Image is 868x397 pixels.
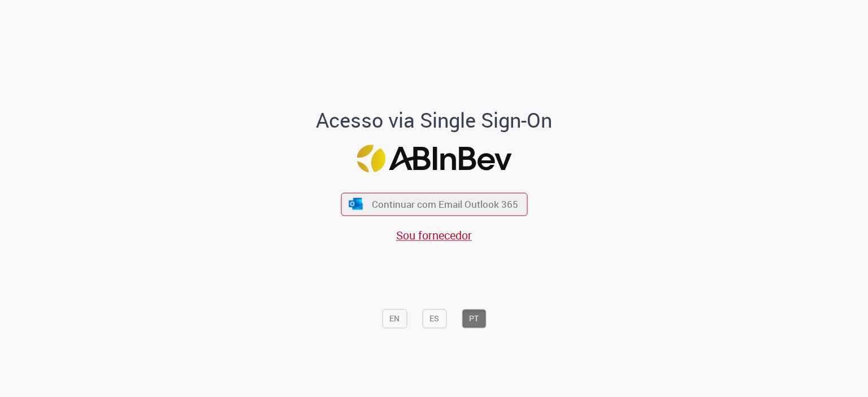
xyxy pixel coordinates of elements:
[422,309,446,329] button: ES
[372,198,518,211] span: Continuar com Email Outlook 365
[357,145,511,173] img: Logo ABInBev
[462,309,486,329] button: PT
[348,198,364,210] img: ícone Azure/Microsoft 360
[341,193,527,216] button: ícone Azure/Microsoft 360 Continuar com Email Outlook 365
[382,309,407,329] button: EN
[277,109,591,132] h1: Acesso via Single Sign-On
[396,228,472,243] a: Sou fornecedor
